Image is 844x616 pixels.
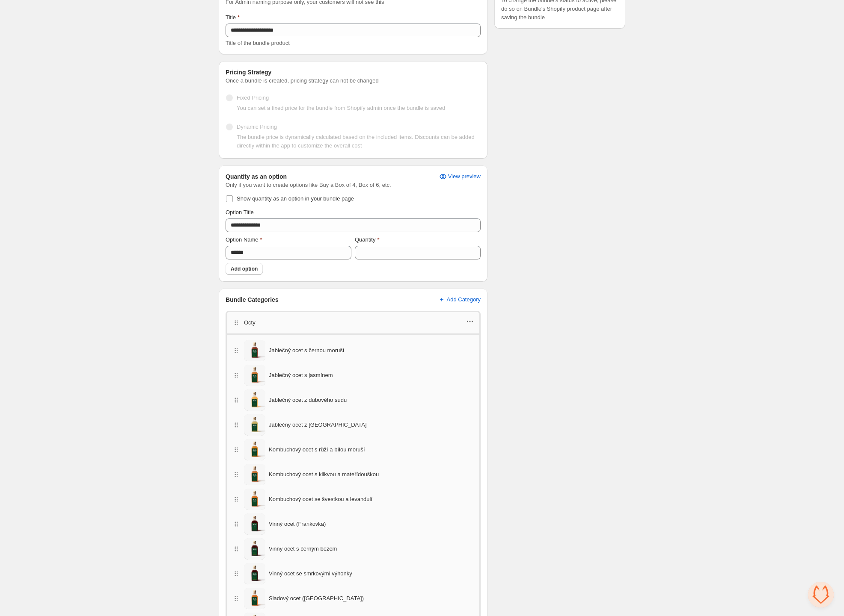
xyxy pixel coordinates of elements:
[244,513,265,535] img: Vinný ocet (Frankovka)
[269,421,367,429] span: Jablečný ocet z [GEOGRAPHIC_DATA]
[269,520,326,528] span: Vinný ocet (Frankovka)
[226,40,290,46] span: Title of the bundle product
[226,77,481,85] span: Once a bundle is created, pricing strategy can not be changed
[269,594,364,603] span: Sladový ocet ([GEOGRAPHIC_DATA])
[244,588,265,609] img: Sladový ocet (Porto cask)
[226,68,481,77] h3: Pricing Strategy
[226,295,279,304] h3: Bundle Categories
[447,296,481,303] span: Add Category
[237,94,269,102] span: Fixed Pricing
[244,439,265,460] img: Kombuchový ocet s růží a bílou moruší
[237,105,445,111] span: You can set a fixed price for the bundle from Shopify admin once the bundle is saved
[226,263,263,275] button: Add option
[269,545,337,553] span: Vinný ocet s černým bezem
[269,371,333,380] span: Jablečný ocet s jasmínem
[355,236,379,244] label: Quantity
[269,445,365,454] span: Kombuchový ocet s růží a bílou moruší
[244,414,265,436] img: Jablečný ocet z morušového sudu
[448,173,481,180] span: View preview
[244,464,265,485] img: Kombuchový ocet s klikvou a mateřídouškou
[434,170,486,183] button: View preview
[269,495,372,504] span: Kombuchový ocet se švestkou a levandulí
[432,293,486,307] button: Add Category
[244,489,265,510] img: Kombuchový ocet se švestkou a levandulí
[269,470,379,479] span: Kombuchový ocet s klikvou a mateřídouškou
[244,538,265,560] img: Vinný ocet s černým bezem
[269,569,352,578] span: Vinný ocet se smrkovými výhonky
[226,236,262,244] label: Option Name
[244,563,265,584] img: Vinný ocet se smrkovými výhonky
[226,208,254,217] label: Option Title
[244,389,265,411] img: Jablečný ocet z dubového sudu
[231,265,258,272] span: Add option
[244,365,265,386] img: Jablečný ocet s jasmínem
[237,123,277,131] span: Dynamic Pricing
[226,13,240,22] label: Title
[237,195,354,202] span: Show quantity as an option in your bundle page
[237,134,475,149] span: The bundle price is dynamically calculated based on the included items. Discounts can be added di...
[269,396,347,404] span: Jablečný ocet z dubového sudu
[244,318,256,327] p: Octy
[269,346,344,355] span: Jablečný ocet s černou moruší
[226,181,481,189] span: Only if you want to create options like Buy a Box of 4, Box of 6, etc.
[244,340,265,361] img: Jablečný ocet s černou moruší
[808,582,834,607] a: Otevřený chat
[226,172,287,181] h3: Quantity as an option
